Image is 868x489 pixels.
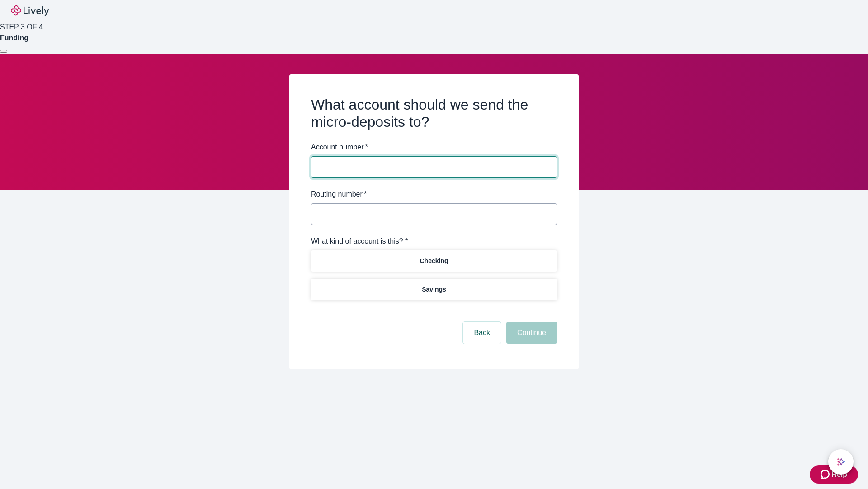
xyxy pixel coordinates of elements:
[828,449,854,475] button: chat
[311,250,557,272] button: Checking
[311,279,557,300] button: Savings
[810,465,858,484] button: Zendesk support iconHelp
[311,142,368,153] label: Account number
[420,256,448,266] p: Checking
[821,469,831,480] svg: Zendesk support icon
[831,469,847,480] span: Help
[11,5,49,16] img: Lively
[311,96,557,131] h2: What account should we send the micro-deposits to?
[422,285,446,294] p: Savings
[311,236,408,247] label: What kind of account is this? *
[836,457,845,466] svg: Lively AI Assistant
[311,189,367,200] label: Routing number
[463,322,501,344] button: Back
